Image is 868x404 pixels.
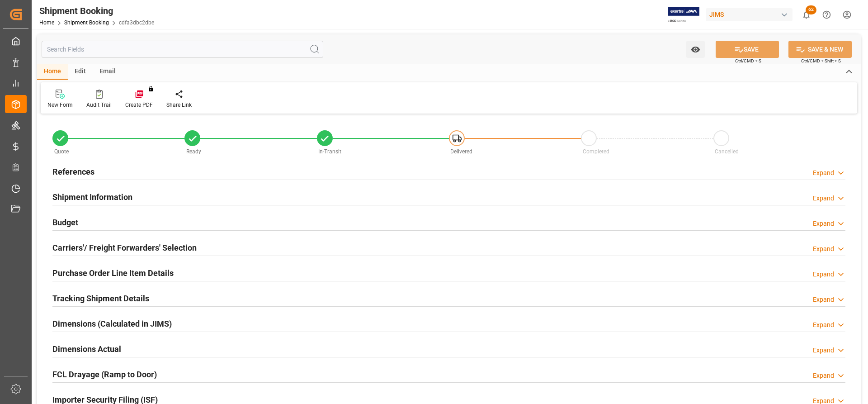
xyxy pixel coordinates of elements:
[39,4,154,18] div: Shipment Booking
[813,194,834,203] div: Expand
[39,19,54,26] a: Home
[813,270,834,279] div: Expand
[735,57,761,64] span: Ctrl/CMD + S
[86,101,112,109] div: Audit Trail
[716,41,779,58] button: SAVE
[318,148,341,155] span: In-Transit
[813,219,834,228] div: Expand
[796,5,816,25] button: show 62 new notifications
[186,148,201,155] span: Ready
[813,371,834,380] div: Expand
[52,368,157,380] h2: FCL Drayage (Ramp to Door)
[52,242,197,254] h2: Carriers'/ Freight Forwarders' Selection
[450,148,472,155] span: Delivered
[64,19,109,26] a: Shipment Booking
[52,267,174,279] h2: Purchase Order Line Item Details
[813,295,834,304] div: Expand
[52,166,94,178] h2: References
[54,148,69,155] span: Quote
[52,216,78,228] h2: Budget
[42,41,323,58] input: Search Fields
[52,191,132,203] h2: Shipment Information
[52,292,149,304] h2: Tracking Shipment Details
[52,343,121,355] h2: Dimensions Actual
[816,5,837,25] button: Help Center
[801,57,841,64] span: Ctrl/CMD + Shift + S
[813,346,834,355] div: Expand
[806,5,816,14] span: 62
[68,64,93,80] div: Edit
[813,244,834,254] div: Expand
[668,7,699,23] img: Exertis%20JAM%20-%20Email%20Logo.jpg_1722504956.jpg
[706,8,793,21] div: JIMS
[166,101,192,109] div: Share Link
[706,6,796,23] button: JIMS
[686,41,705,58] button: open menu
[813,320,834,330] div: Expand
[93,64,123,80] div: Email
[788,41,852,58] button: SAVE & NEW
[813,168,834,178] div: Expand
[583,148,609,155] span: Completed
[37,64,68,80] div: Home
[47,101,73,109] div: New Form
[52,318,172,330] h2: Dimensions (Calculated in JIMS)
[715,148,739,155] span: Cancelled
